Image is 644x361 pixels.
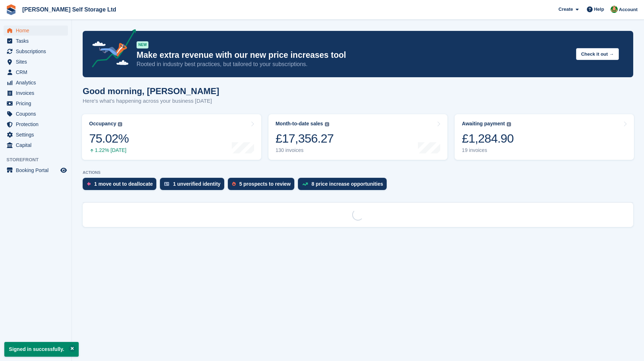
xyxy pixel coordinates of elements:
a: [PERSON_NAME] Self Storage Ltd [19,4,119,15]
a: Occupancy 75.02% 1.22% [DATE] [82,114,261,160]
div: 5 prospects to review [239,181,291,187]
a: menu [4,36,68,46]
a: Month-to-date sales £17,356.27 130 invoices [268,114,448,160]
a: menu [4,140,68,150]
div: 130 invoices [276,147,334,153]
div: £1,284.90 [462,131,514,146]
span: Capital [16,140,59,150]
span: Sites [16,57,59,67]
span: Tasks [16,36,59,46]
img: prospect-51fa495bee0391a8d652442698ab0144808aea92771e9ea1ae160a38d050c398.svg [232,182,236,186]
p: Signed in successfully. [4,342,79,357]
p: Rooted in industry best practices, but tailored to your subscriptions. [137,60,570,68]
span: Help [594,6,604,13]
span: Pricing [16,98,59,108]
p: Make extra revenue with our new price increases tool [137,50,570,60]
div: Awaiting payment [462,121,505,127]
p: ACTIONS [83,170,633,175]
span: Coupons [16,109,59,119]
a: menu [4,109,68,119]
img: stora-icon-8386f47178a22dfd0bd8f6a31ec36ba5ce8667c1dd55bd0f319d3a0aa187defe.svg [6,4,17,15]
span: Settings [16,130,59,140]
div: 1 move out to deallocate [94,181,153,187]
a: menu [4,98,68,108]
a: menu [4,88,68,98]
img: icon-info-grey-7440780725fd019a000dd9b08b2336e03edf1995a4989e88bcd33f0948082b44.svg [118,122,122,126]
a: 5 prospects to review [228,178,298,194]
a: menu [4,78,68,88]
div: 19 invoices [462,147,514,153]
a: menu [4,26,68,36]
img: Joshua Wild [611,6,618,13]
img: move_outs_to_deallocate_icon-f764333ba52eb49d3ac5e1228854f67142a1ed5810a6f6cc68b1a99e826820c5.svg [87,182,91,186]
span: Analytics [16,78,59,88]
span: Subscriptions [16,46,59,56]
div: 75.02% [89,131,129,146]
span: Protection [16,119,59,129]
div: NEW [137,41,148,48]
h1: Good morning, [PERSON_NAME] [83,86,219,96]
a: menu [4,119,68,129]
span: Invoices [16,88,59,98]
a: 8 price increase opportunities [298,178,390,194]
a: menu [4,165,68,175]
div: 8 price increase opportunities [312,181,383,187]
div: Month-to-date sales [276,121,323,127]
div: £17,356.27 [276,131,334,146]
img: price_increase_opportunities-93ffe204e8149a01c8c9dc8f82e8f89637d9d84a8eef4429ea346261dce0b2c0.svg [302,182,308,186]
img: verify_identity-adf6edd0f0f0b5bbfe63781bf79b02c33cf7c696d77639b501bdc392416b5a36.svg [164,182,169,186]
a: Preview store [59,166,68,175]
a: menu [4,67,68,77]
span: Home [16,26,59,36]
div: 1 unverified identity [173,181,220,187]
p: Here's what's happening across your business [DATE] [83,97,219,105]
div: 1.22% [DATE] [89,147,129,153]
span: Storefront [6,156,72,163]
div: Occupancy [89,121,116,127]
img: icon-info-grey-7440780725fd019a000dd9b08b2336e03edf1995a4989e88bcd33f0948082b44.svg [507,122,511,126]
a: 1 move out to deallocate [83,178,160,194]
a: menu [4,57,68,67]
span: CRM [16,67,59,77]
span: Create [558,6,573,13]
span: Booking Portal [16,165,59,175]
img: price-adjustments-announcement-icon-8257ccfd72463d97f412b2fc003d46551f7dbcb40ab6d574587a9cd5c0d94... [86,29,136,70]
img: icon-info-grey-7440780725fd019a000dd9b08b2336e03edf1995a4989e88bcd33f0948082b44.svg [325,122,329,126]
a: menu [4,46,68,56]
span: Account [619,6,638,13]
a: 1 unverified identity [160,178,227,194]
a: Awaiting payment £1,284.90 19 invoices [455,114,634,160]
button: Check it out → [576,48,619,60]
a: menu [4,130,68,140]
